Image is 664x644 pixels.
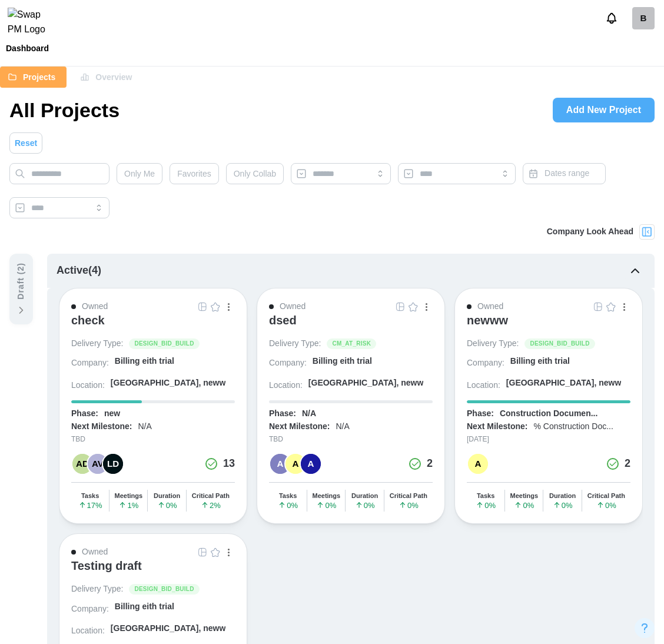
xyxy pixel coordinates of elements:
div: A [270,454,290,474]
div: % Construction Doc... [533,421,613,433]
div: Delivery Type: [467,338,519,350]
div: Tasks [81,492,99,500]
span: Reset [15,133,37,153]
a: billingcheck4 [632,7,655,29]
div: A [301,454,321,474]
div: Phase: [467,408,494,420]
a: Testing draft [71,559,235,583]
span: 0 % [514,501,534,509]
div: Phase: [269,408,296,420]
div: Phase: [71,408,98,420]
div: Construction Documen... [500,408,597,420]
span: DESIGN_BID_BUILD [530,339,589,348]
button: Empty Star [209,300,222,313]
div: Delivery Type: [269,338,321,350]
div: Company: [71,603,109,615]
div: [GEOGRAPHIC_DATA], neww [308,377,424,389]
div: Meetings [115,492,143,500]
span: Favorites [177,164,211,184]
a: Billing eith trial [313,356,433,371]
a: Add New Project [553,98,655,122]
span: 1 % [118,501,138,509]
div: [GEOGRAPHIC_DATA], neww [506,377,622,389]
span: Overview [95,67,132,87]
span: 0 % [399,501,419,509]
a: newww [467,313,630,338]
button: Overview [72,67,143,88]
div: Delivery Type: [71,338,123,350]
div: A [285,454,306,474]
div: Company: [269,357,307,369]
div: new [104,408,120,420]
button: Grid Icon [592,300,605,313]
a: check [71,313,235,338]
span: CM_AT_RISK [332,339,371,348]
div: Tasks [477,492,494,500]
img: Empty Star [211,302,220,311]
div: Owned [280,300,306,313]
span: Projects [23,67,55,87]
div: Duration [549,492,576,500]
div: TBD [269,434,433,445]
div: Draft ( 2 ) [15,263,28,300]
img: Empty Star [409,302,418,311]
span: 0 % [278,501,298,509]
button: Notifications [602,8,622,28]
span: 0 % [596,501,616,509]
a: Grid Icon [196,300,209,313]
span: 0 % [316,501,336,509]
img: Project Look Ahead Button [641,226,653,238]
span: 17 % [78,501,102,509]
div: Next Milestone: [269,421,330,433]
div: [GEOGRAPHIC_DATA], neww [111,377,226,389]
button: Dates range [523,163,606,184]
div: [DATE] [467,434,630,445]
div: N/A [302,408,316,420]
div: Critical Path [587,492,625,500]
img: Empty Star [606,302,616,311]
div: Owned [82,546,108,559]
div: B [632,7,655,29]
span: 0 % [157,501,177,509]
div: newww [467,313,508,327]
div: Company Look Ahead [547,225,633,238]
span: Only Collab [234,164,276,184]
img: Grid Icon [593,302,603,311]
button: Only Collab [226,163,284,184]
img: Swap PM Logo [8,8,55,37]
button: Only Me [117,163,162,184]
a: Billing eith trial [510,356,630,371]
div: A [468,454,488,474]
button: Empty Star [407,300,420,313]
h1: All Projects [9,97,119,123]
div: Next Milestone: [71,421,132,433]
div: LD [103,454,123,474]
span: 0 % [553,501,573,509]
div: Owned [82,300,108,313]
div: Critical Path [192,492,230,500]
div: Tasks [279,492,297,500]
span: Add New Project [566,98,641,122]
div: Billing eith trial [115,601,174,613]
div: Testing draft [71,559,142,573]
a: Grid Icon [394,300,407,313]
div: Next Milestone: [467,421,527,433]
div: N/A [138,421,151,433]
div: AD [72,454,92,474]
img: Empty Star [211,547,220,557]
div: 13 [223,456,235,472]
button: Favorites [170,163,219,184]
div: dsed [269,313,297,327]
div: Billing eith trial [115,356,174,367]
div: Billing eith trial [510,356,570,367]
div: Meetings [313,492,341,500]
div: TBD [71,434,235,445]
div: Company: [467,357,504,369]
div: Owned [477,300,503,313]
div: N/A [336,421,349,433]
div: AV [88,454,108,474]
div: Location: [269,380,303,391]
button: Reset [9,132,42,154]
span: Dates range [545,168,589,178]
